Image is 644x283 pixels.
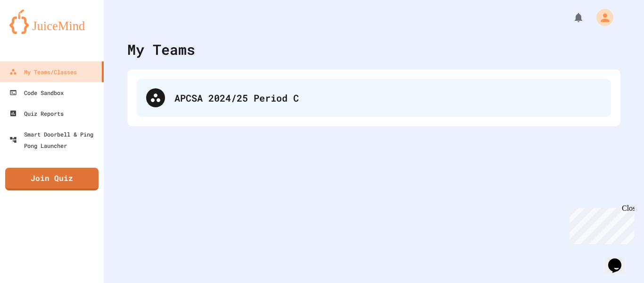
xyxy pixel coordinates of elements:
[555,9,586,26] div: My Notifications
[4,4,65,60] div: Chat with us now!Close
[9,129,100,151] div: Smart Doorbell & Ping Pong Launcher
[9,9,94,34] img: logo-orange.svg
[586,7,616,28] div: My Account
[9,87,64,98] div: Code Sandbox
[566,204,635,244] iframe: chat widget
[174,91,602,105] div: APCSA 2024/25 Period C
[9,108,64,119] div: Quiz Reports
[5,168,99,190] a: Join Quiz
[137,79,611,117] div: APCSA 2024/25 Period C
[9,66,77,77] div: My Teams/Classes
[127,39,195,60] div: My Teams
[604,245,635,274] iframe: chat widget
